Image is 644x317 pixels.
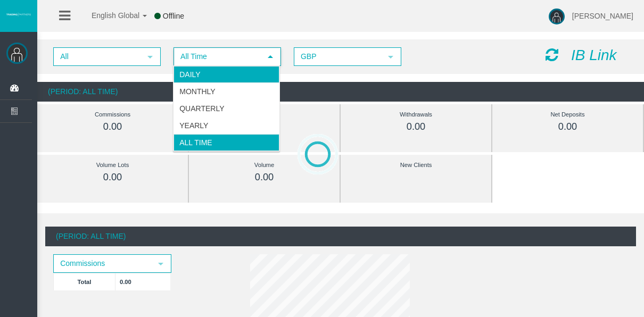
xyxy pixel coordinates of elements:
[365,121,467,133] div: 0.00
[571,47,617,63] i: IB Link
[516,121,619,133] div: 0.00
[61,109,164,121] div: Commissions
[115,273,171,290] td: 0.00
[45,227,636,246] div: (Period: All Time)
[61,171,164,183] div: 0.00
[54,273,115,290] td: Total
[146,53,154,61] span: select
[174,83,279,100] li: Monthly
[37,82,644,102] div: (Period: All Time)
[163,12,184,20] span: Offline
[213,159,316,171] div: Volume
[5,12,32,16] img: logo.svg
[295,48,381,65] span: GBP
[175,48,261,65] span: All Time
[213,171,316,183] div: 0.00
[386,53,395,61] span: select
[174,134,279,151] li: All Time
[516,109,619,121] div: Net Deposits
[266,53,275,61] span: select
[549,9,565,24] img: user-image
[54,48,141,65] span: All
[174,66,279,83] li: Daily
[78,11,139,20] span: English Global
[546,47,558,62] i: Reload Dashboard
[61,159,164,171] div: Volume Lots
[365,109,467,121] div: Withdrawals
[61,121,164,133] div: 0.00
[54,255,151,272] span: Commissions
[572,12,633,20] span: [PERSON_NAME]
[174,117,279,134] li: Yearly
[174,100,279,117] li: Quarterly
[156,260,165,268] span: select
